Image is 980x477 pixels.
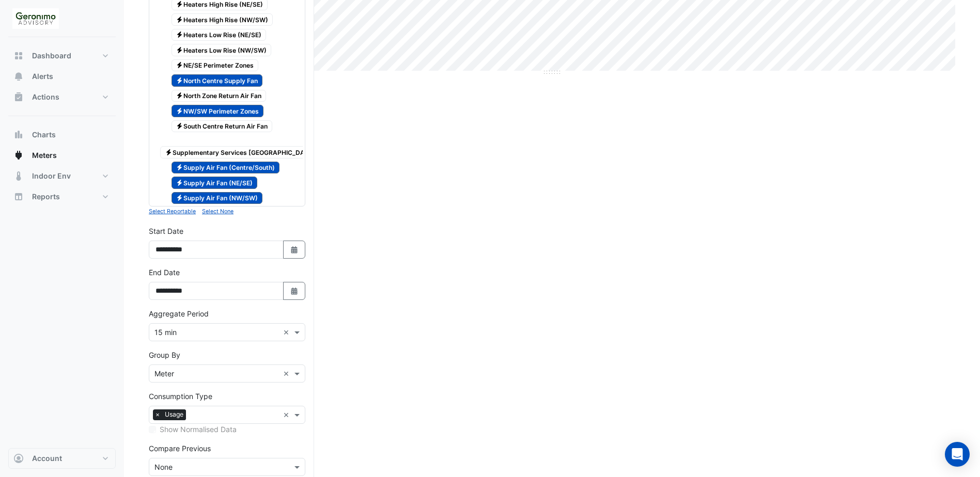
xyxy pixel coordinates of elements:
[176,1,183,8] fa-icon: Electricity
[153,409,162,420] span: ×
[8,124,116,145] button: Charts
[32,150,57,161] span: Meters
[176,15,183,23] fa-icon: Electricity
[149,226,183,236] label: Start Date
[176,107,183,115] fa-icon: Electricity
[176,179,183,186] fa-icon: Electricity
[12,8,59,29] img: Company Logo
[172,44,272,56] span: Heaters Low Rise (NW/SW)
[176,61,183,69] fa-icon: Electricity
[202,206,234,216] button: Select None
[290,287,299,295] fa-icon: Select Date
[13,130,24,140] app-icon: Charts
[176,46,183,54] fa-icon: Electricity
[149,391,212,402] label: Consumption Type
[8,45,116,66] button: Dashboard
[176,31,183,39] fa-icon: Electricity
[8,186,116,207] button: Reports
[176,122,183,130] fa-icon: Electricity
[13,51,24,61] app-icon: Dashboard
[172,59,259,72] span: NE/SE Perimeter Zones
[172,90,267,102] span: North Zone Return Air Fan
[172,120,273,133] span: South Centre Return Air Fan
[32,453,62,464] span: Account
[165,148,173,156] fa-icon: Electricity
[172,162,280,174] span: Supply Air Fan (Centre/South)
[149,267,180,278] label: End Date
[176,76,183,84] fa-icon: Electricity
[32,171,71,181] span: Indoor Env
[160,146,332,158] span: Supplementary Services [GEOGRAPHIC_DATA] Fan
[176,194,183,202] fa-icon: Electricity
[172,105,264,117] span: NW/SW Perimeter Zones
[176,92,183,100] fa-icon: Electricity
[172,74,263,87] span: North Centre Supply Fan
[13,71,24,82] app-icon: Alerts
[13,171,24,181] app-icon: Indoor Env
[8,87,116,107] button: Actions
[149,443,211,454] label: Compare Previous
[149,308,209,319] label: Aggregate Period
[149,349,180,360] label: Group By
[13,150,24,161] app-icon: Meters
[149,206,196,216] button: Select Reportable
[172,192,263,204] span: Supply Air Fan (NW/SW)
[8,66,116,87] button: Alerts
[32,130,56,140] span: Charts
[32,192,60,202] span: Reports
[13,192,24,202] app-icon: Reports
[8,448,116,469] button: Account
[8,145,116,166] button: Meters
[283,368,292,379] span: Clear
[8,166,116,186] button: Indoor Env
[149,424,305,435] div: Selected meters/streams do not support normalisation
[290,245,299,254] fa-icon: Select Date
[162,409,186,420] span: Usage
[13,92,24,102] app-icon: Actions
[149,208,196,215] small: Select Reportable
[32,92,59,102] span: Actions
[172,13,273,26] span: Heaters High Rise (NW/SW)
[160,424,237,435] label: Show Normalised Data
[283,409,292,420] span: Clear
[283,327,292,338] span: Clear
[172,177,258,189] span: Supply Air Fan (NE/SE)
[176,164,183,171] fa-icon: Electricity
[32,71,53,82] span: Alerts
[32,51,71,61] span: Dashboard
[172,29,267,41] span: Heaters Low Rise (NE/SE)
[202,208,234,215] small: Select None
[945,442,970,467] div: Open Intercom Messenger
